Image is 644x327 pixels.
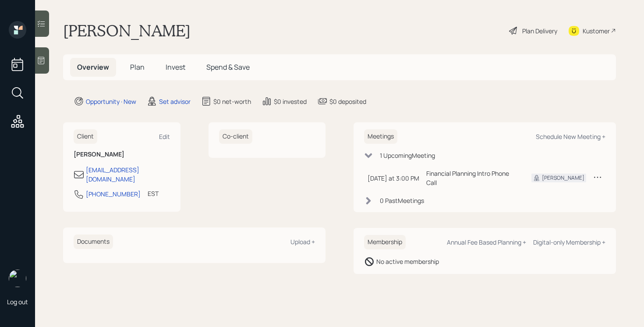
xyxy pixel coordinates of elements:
[380,151,435,160] div: 1 Upcoming Meeting
[329,97,366,106] div: $0 deposited
[74,151,170,158] h6: [PERSON_NAME]
[7,298,28,306] div: Log out
[447,238,526,246] div: Annual Fee Based Planning +
[86,189,141,199] div: [PHONE_NUMBER]
[536,132,605,141] div: Schedule New Meeting +
[74,235,113,249] h6: Documents
[166,62,185,72] span: Invest
[130,62,145,72] span: Plan
[364,235,406,249] h6: Membership
[213,97,251,106] div: $0 net-worth
[376,257,439,266] div: No active membership
[86,165,170,184] div: [EMAIL_ADDRESS][DOMAIN_NAME]
[583,26,610,36] div: Kustomer
[274,97,307,106] div: $0 invested
[74,129,97,144] h6: Client
[63,21,191,40] h1: [PERSON_NAME]
[206,62,250,72] span: Spend & Save
[380,196,424,205] div: 0 Past Meeting s
[426,169,517,187] div: Financial Planning Intro Phone Call
[542,174,584,182] div: [PERSON_NAME]
[368,174,419,183] div: [DATE] at 3:00 PM
[77,62,109,72] span: Overview
[86,97,136,106] div: Opportunity · New
[219,129,252,144] h6: Co-client
[522,26,557,36] div: Plan Delivery
[290,238,315,246] div: Upload +
[533,238,605,246] div: Digital-only Membership +
[148,189,159,198] div: EST
[159,97,191,106] div: Set advisor
[9,270,26,287] img: retirable_logo.png
[364,129,397,144] h6: Meetings
[159,132,170,141] div: Edit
